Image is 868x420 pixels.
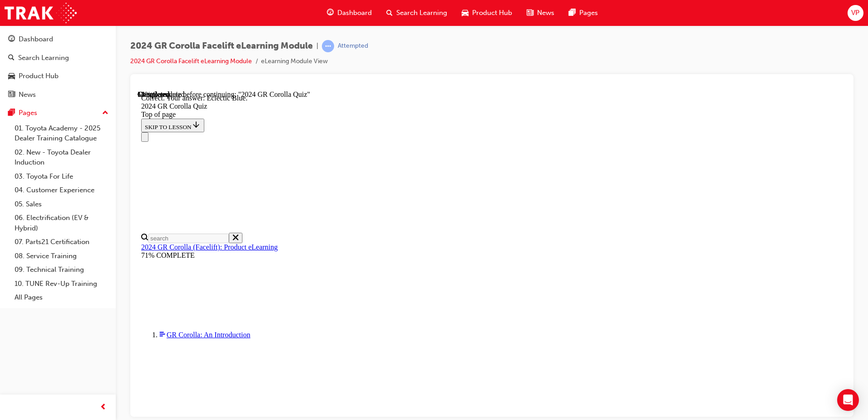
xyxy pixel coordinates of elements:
div: Correct. Your answer: Eclectic Blue. [4,4,705,12]
span: guage-icon [8,35,15,44]
button: Close navigation menu [4,42,11,51]
button: SKIP TO LESSON [4,28,67,42]
button: Pages [4,105,112,121]
span: prev-icon [100,402,107,413]
a: news-iconNews [519,4,562,22]
a: 2024 GR Corolla Facelift eLearning Module [130,57,252,65]
span: guage-icon [327,7,334,19]
span: Pages [579,8,598,18]
a: 05. Sales [11,197,112,211]
span: | [316,41,318,51]
a: 07. Parts21 Certification [11,235,112,249]
span: search-icon [386,7,393,19]
div: Search Learning [18,53,69,63]
a: Search Learning [4,50,112,66]
a: 03. Toyota For Life [11,170,112,184]
a: 01. Toyota Academy - 2025 Dealer Training Catalogue [11,121,112,145]
div: Pages [19,108,37,118]
a: News [4,86,112,103]
button: DashboardSearch LearningProduct HubNews [4,29,112,105]
li: eLearning Module View [261,56,328,67]
span: pages-icon [569,7,576,19]
span: News [537,8,554,18]
a: All Pages [11,290,112,305]
span: up-icon [102,107,108,119]
a: pages-iconPages [562,4,605,22]
span: Search Learning [396,8,447,18]
a: 06. Electrification (EV & Hybrid) [11,211,112,235]
input: Search [11,143,91,153]
a: search-iconSearch Learning [379,4,454,22]
div: News [19,90,36,100]
div: Attempted [338,42,368,50]
div: Open Intercom Messenger [837,389,859,411]
img: Trak [5,3,77,23]
span: pages-icon [8,109,15,117]
a: 02. New - Toyota Dealer Induction [11,145,112,170]
span: car-icon [8,72,15,80]
span: learningRecordVerb_ATTEMPT-icon [322,40,334,52]
span: search-icon [8,54,15,62]
div: 71% COMPLETE [4,161,705,169]
a: guage-iconDashboard [320,4,379,22]
button: VP [848,5,863,21]
span: news-icon [8,91,15,99]
a: 09. Technical Training [11,263,112,277]
a: 10. TUNE Rev-Up Training [11,277,112,291]
a: 08. Service Training [11,249,112,263]
span: Dashboard [337,8,372,18]
span: VP [851,8,859,18]
span: news-icon [527,7,533,19]
span: SKIP TO LESSON [7,33,63,40]
div: Dashboard [19,34,53,45]
a: car-iconProduct Hub [454,4,519,22]
a: Product Hub [4,68,112,85]
button: Close search menu [91,142,105,153]
a: Dashboard [4,31,112,48]
div: 2024 GR Corolla Quiz [4,12,705,20]
a: 04. Customer Experience [11,183,112,197]
span: 2024 GR Corolla Facelift eLearning Module [130,41,313,51]
div: Product Hub [19,71,59,81]
span: Product Hub [472,8,512,18]
div: Top of page [4,20,705,28]
span: car-icon [462,7,469,19]
a: 2024 GR Corolla (Facelift): Product eLearning [4,153,140,160]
